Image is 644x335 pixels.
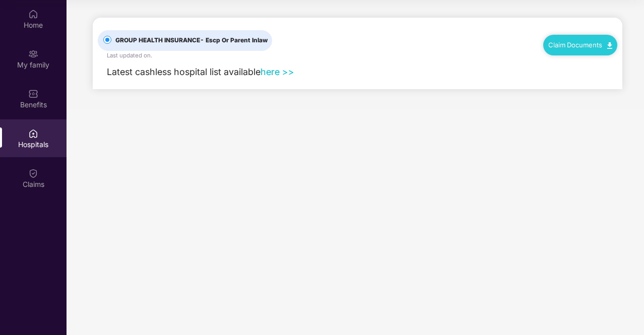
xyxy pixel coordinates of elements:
img: svg+xml;base64,PHN2ZyB3aWR0aD0iMjAiIGhlaWdodD0iMjAiIHZpZXdCb3g9IjAgMCAyMCAyMCIgZmlsbD0ibm9uZSIgeG... [28,49,38,59]
div: Last updated on . [107,51,152,60]
span: - Escp Or Parent Inlaw [200,36,268,44]
a: Claim Documents [548,41,612,49]
img: svg+xml;base64,PHN2ZyBpZD0iQmVuZWZpdHMiIHhtbG5zPSJodHRwOi8vd3d3LnczLm9yZy8yMDAwL3N2ZyIgd2lkdGg9Ij... [28,89,38,99]
img: svg+xml;base64,PHN2ZyBpZD0iSG9tZSIgeG1sbnM9Imh0dHA6Ly93d3cudzMub3JnLzIwMDAvc3ZnIiB3aWR0aD0iMjAiIG... [28,9,38,19]
img: svg+xml;base64,PHN2ZyBpZD0iQ2xhaW0iIHhtbG5zPSJodHRwOi8vd3d3LnczLm9yZy8yMDAwL3N2ZyIgd2lkdGg9IjIwIi... [28,168,38,178]
a: here >> [261,66,294,77]
span: GROUP HEALTH INSURANCE [111,36,272,45]
span: Latest cashless hospital list available [107,66,261,77]
img: svg+xml;base64,PHN2ZyBpZD0iSG9zcGl0YWxzIiB4bWxucz0iaHR0cDovL3d3dy53My5vcmcvMjAwMC9zdmciIHdpZHRoPS... [28,128,38,139]
img: svg+xml;base64,PHN2ZyB4bWxucz0iaHR0cDovL3d3dy53My5vcmcvMjAwMC9zdmciIHdpZHRoPSIxMC40IiBoZWlnaHQ9Ij... [607,42,612,49]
